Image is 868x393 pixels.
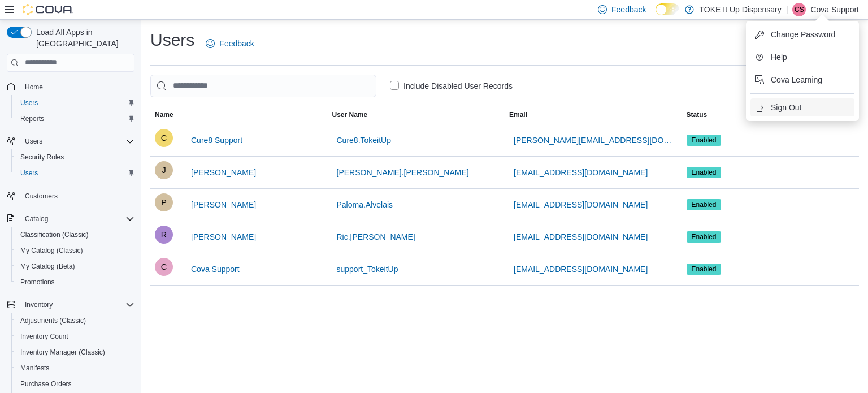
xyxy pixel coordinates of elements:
[692,264,717,274] span: Enabled
[2,79,139,95] button: Home
[20,98,38,107] span: Users
[191,231,256,243] span: [PERSON_NAME]
[20,114,44,123] span: Reports
[687,264,722,275] span: Enabled
[750,71,854,89] button: Cova Learning
[2,133,139,149] button: Users
[509,129,678,152] button: [PERSON_NAME][EMAIL_ADDRESS][DOMAIN_NAME]
[16,275,134,289] span: Promotions
[20,135,134,148] span: Users
[20,298,134,312] span: Inventory
[332,193,398,216] button: Paloma.Alvelais
[20,80,47,94] a: Home
[16,314,134,327] span: Adjustments (Classic)
[16,330,134,343] span: Inventory Count
[201,32,258,55] a: Feedback
[20,169,38,178] span: Users
[20,364,49,373] span: Manifests
[20,153,64,162] span: Security Roles
[11,243,139,258] button: My Catalog (Classic)
[390,79,513,93] label: Include Disabled User Records
[16,260,134,273] span: My Catalog (Beta)
[509,110,527,119] span: Email
[155,226,173,244] div: Ric
[191,135,242,146] span: Cure8 Support
[810,3,859,16] p: Cova Support
[20,189,134,203] span: Customers
[11,111,139,127] button: Reports
[771,51,787,63] span: Help
[16,361,54,375] a: Manifests
[687,231,722,243] span: Enabled
[509,193,652,216] button: [EMAIL_ADDRESS][DOMAIN_NAME]
[11,274,139,290] button: Promotions
[11,149,139,165] button: Security Roles
[20,348,105,357] span: Inventory Manager (Classic)
[16,96,134,110] span: Users
[161,193,167,211] span: P
[509,258,652,280] button: [EMAIL_ADDRESS][DOMAIN_NAME]
[16,377,134,391] span: Purchase Orders
[16,166,134,180] span: Users
[161,129,167,147] span: C
[750,48,854,66] button: Help
[32,27,134,49] span: Load All Apps in [GEOGRAPHIC_DATA]
[16,244,88,257] a: My Catalog (Classic)
[514,199,648,210] span: [EMAIL_ADDRESS][DOMAIN_NAME]
[155,193,173,211] div: Paloma
[514,135,673,146] span: [PERSON_NAME][EMAIL_ADDRESS][DOMAIN_NAME]
[25,214,48,223] span: Catalog
[155,110,173,119] span: Name
[337,264,398,275] span: support_TokeitUp
[25,300,53,309] span: Inventory
[692,200,717,210] span: Enabled
[161,226,167,244] span: R
[20,80,134,94] span: Home
[20,332,68,341] span: Inventory Count
[25,137,42,146] span: Users
[792,3,806,16] div: Cova Support
[11,227,139,243] button: Classification (Classic)
[16,346,134,359] span: Inventory Manager (Classic)
[2,188,139,204] button: Customers
[155,129,173,147] div: Cure8
[25,192,58,201] span: Customers
[20,212,53,226] button: Catalog
[16,150,68,164] a: Security Roles
[332,129,396,152] button: Cure8.TokeitUp
[11,95,139,111] button: Users
[332,258,403,280] button: support_TokeitUp
[186,226,261,248] button: [PERSON_NAME]
[20,316,86,325] span: Adjustments (Classic)
[16,346,110,359] a: Inventory Manager (Classic)
[20,212,134,226] span: Catalog
[16,330,73,343] a: Inventory Count
[191,264,240,275] span: Cova Support
[16,228,134,241] span: Classification (Classic)
[687,199,722,210] span: Enabled
[771,102,801,113] span: Sign Out
[20,135,47,148] button: Users
[771,74,822,85] span: Cova Learning
[337,231,415,243] span: Ric.[PERSON_NAME]
[2,297,139,313] button: Inventory
[692,135,717,145] span: Enabled
[332,161,474,184] button: [PERSON_NAME].[PERSON_NAME]
[795,3,804,16] span: CS
[16,112,134,126] span: Reports
[332,110,368,119] span: User Name
[11,344,139,360] button: Inventory Manager (Classic)
[20,278,55,287] span: Promotions
[16,228,93,241] a: Classification (Classic)
[16,361,134,375] span: Manifests
[186,129,247,152] button: Cure8 Support
[20,262,75,271] span: My Catalog (Beta)
[11,329,139,344] button: Inventory Count
[16,166,42,180] a: Users
[771,29,835,40] span: Change Password
[11,313,139,329] button: Adjustments (Classic)
[509,161,652,184] button: [EMAIL_ADDRESS][DOMAIN_NAME]
[23,4,73,15] img: Cova
[191,199,256,210] span: [PERSON_NAME]
[161,258,167,276] span: C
